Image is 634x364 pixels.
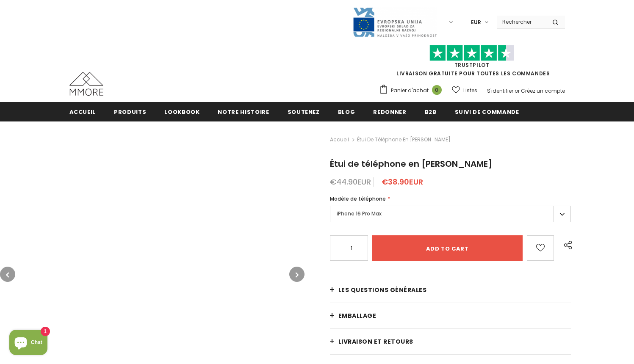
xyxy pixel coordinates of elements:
img: Javni Razpis [352,7,437,38]
label: iPhone 16 Pro Max [330,206,571,222]
a: S'identifier [487,87,513,94]
span: Les questions générales [338,286,427,294]
a: EMBALLAGE [330,303,571,328]
span: LIVRAISON GRATUITE POUR TOUTES LES COMMANDES [379,49,565,77]
a: Les questions générales [330,277,571,303]
a: Notre histoire [218,102,269,121]
a: Livraison et retours [330,329,571,354]
a: Accueil [330,135,349,145]
a: Créez un compte [521,87,565,94]
span: 0 [432,85,442,95]
img: Faites confiance aux étoiles pilotes [429,45,514,61]
a: Listes [452,83,477,98]
a: Lookbook [164,102,199,121]
span: B2B [425,108,437,116]
span: Modèle de téléphone [330,195,386,202]
span: Étui de téléphone en [PERSON_NAME] [357,135,451,145]
inbox-online-store-chat: Shopify online store chat [7,330,50,357]
span: Suivi de commande [455,108,519,116]
a: Javni Razpis [352,18,437,25]
span: Lookbook [164,108,199,116]
span: Blog [338,108,355,116]
a: Redonner [373,102,406,121]
a: TrustPilot [454,61,490,69]
a: Accueil [69,102,96,121]
span: EMBALLAGE [338,312,377,320]
a: Panier d'achat 0 [379,84,446,97]
span: Étui de téléphone en [PERSON_NAME] [330,158,493,170]
span: Produits [114,108,146,116]
span: Panier d'achat [391,86,429,95]
a: Suivi de commande [455,102,519,121]
img: Cas MMORE [69,72,103,96]
span: €44.90EUR [330,176,371,187]
a: Blog [338,102,355,121]
input: Search Site [497,16,546,28]
span: Notre histoire [218,108,269,116]
input: Add to cart [372,235,523,261]
a: Produits [114,102,146,121]
a: B2B [425,102,437,121]
span: Accueil [69,108,96,116]
span: soutenez [288,108,320,116]
a: soutenez [288,102,320,121]
span: €38.90EUR [382,176,423,187]
span: EUR [471,18,481,27]
span: Redonner [373,108,406,116]
span: Livraison et retours [338,337,413,346]
span: or [515,87,520,94]
span: Listes [463,86,477,95]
